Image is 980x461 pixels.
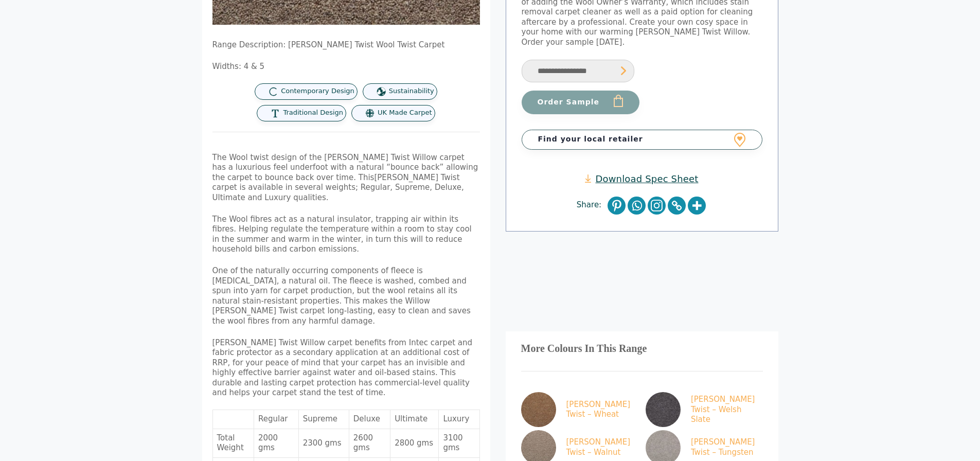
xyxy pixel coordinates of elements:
td: Deluxe [349,410,390,429]
td: 2300 gms [299,429,349,458]
a: Download Spec Sheet [585,173,698,185]
span: Share: [577,200,607,210]
a: Instagram [648,197,666,215]
a: Find your local retailer [522,130,762,149]
span: Contemporary Design [281,87,354,96]
span: Traditional Design [283,109,343,117]
img: Tomkinson Twist Welsh Slate [646,392,681,427]
a: More [688,197,706,215]
span: UK Made Carpet [378,109,432,117]
h3: More Colours In This Range [521,347,763,351]
td: Luxury [439,410,479,429]
td: Regular [254,410,299,429]
a: Whatsapp [628,197,646,215]
p: Widths: 4 & 5 [212,62,480,72]
td: Total Weight [213,429,254,458]
td: 2600 gms [349,429,390,458]
a: [PERSON_NAME] Twist – Wheat [521,392,634,427]
p: The Wool twist design of the [PERSON_NAME] Twist Willow carpet has a luxurious feel underfoot wit... [212,153,480,203]
td: Ultimate [390,410,439,429]
td: 2000 gms [254,429,299,458]
span: [PERSON_NAME] Twist carpet is available in several weights; Regular, Supreme, Deluxe, Ultimate an... [212,173,464,202]
td: 3100 gms [439,429,479,458]
a: Copy Link [668,197,686,215]
p: The Wool fibres act as a natural insulator, trapping air within its fibres. Helping regulate the ... [212,215,480,255]
span: Sustainability [389,87,434,96]
a: [PERSON_NAME] Twist – Welsh Slate [646,392,759,427]
p: [PERSON_NAME] Twist Willow carpet benefits from Intec carpet and fabric protector as a secondary ... [212,338,480,398]
td: Supreme [299,410,349,429]
a: Pinterest [608,197,626,215]
button: Order Sample [522,91,639,114]
td: 2800 gms [390,429,439,458]
span: One of the naturally occurring components of fleece is [MEDICAL_DATA], a natural oil. The fleece ... [212,266,471,326]
img: Tomkinson Twist - Wheat [521,392,556,427]
p: Range Description: [PERSON_NAME] Twist Wool Twist Carpet [212,40,480,50]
